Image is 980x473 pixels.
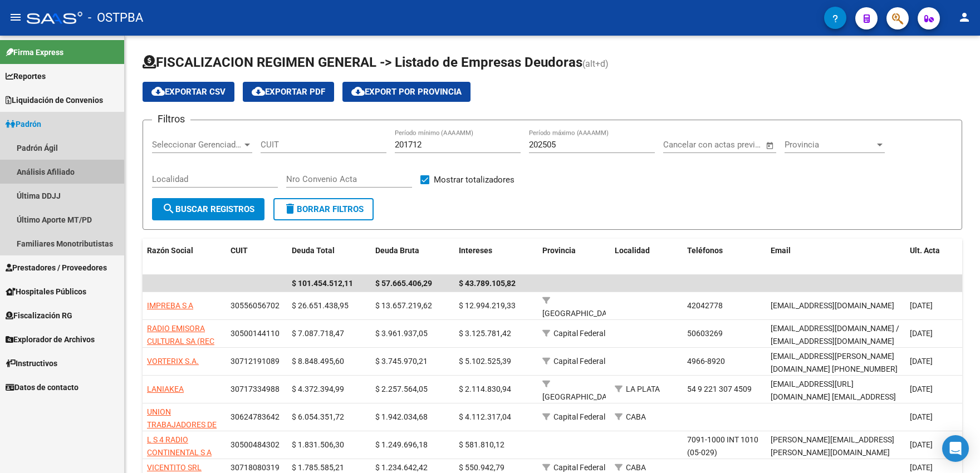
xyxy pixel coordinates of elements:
[151,87,226,97] span: Exportar CSV
[434,173,514,186] span: Mostrar totalizadores
[283,202,297,215] mat-icon: delete
[553,463,605,472] span: Capital Federal
[610,239,683,275] datatable-header-cell: Localidad
[771,352,898,386] span: [EMAIL_ADDRESS][PERSON_NAME][DOMAIN_NAME] [PHONE_NUMBER] [GEOGRAPHIC_DATA]
[771,435,894,457] span: [PERSON_NAME][EMAIL_ADDRESS][PERSON_NAME][DOMAIN_NAME]
[454,239,538,275] datatable-header-cell: Intereses
[771,380,896,414] span: [EMAIL_ADDRESS][URL][DOMAIN_NAME] [EMAIL_ADDRESS][DOMAIN_NAME]
[910,357,933,366] span: [DATE]
[459,463,504,472] span: $ 550.942,79
[375,357,428,366] span: $ 3.745.970,21
[785,140,875,150] span: Provincia
[9,11,22,24] mat-icon: menu
[147,435,212,457] span: L S 4 RADIO CONTINENTAL S A
[459,329,511,338] span: $ 3.125.781,42
[375,412,428,421] span: $ 1.942.034,68
[88,6,143,30] span: - OSTPBA
[910,412,933,421] span: [DATE]
[687,385,752,393] span: 54 9 221 307 4509
[542,246,576,255] span: Provincia
[626,412,646,421] span: CABA
[910,301,933,310] span: [DATE]
[459,246,492,255] span: Intereses
[151,85,165,98] mat-icon: cloud_download
[147,324,214,358] span: RADIO EMISORA CULTURAL SA (REC SA)
[231,463,280,472] span: 30718080319
[231,246,248,255] span: CUIT
[553,357,605,366] span: Capital Federal
[273,198,374,220] button: Borrar Filtros
[6,381,79,393] span: Datos de contacto
[459,357,511,366] span: $ 5.102.525,39
[553,412,605,421] span: Capital Federal
[553,329,605,338] span: Capital Federal
[231,385,280,393] span: 30717334988
[687,357,725,366] span: 4966-8920
[763,139,776,152] button: Open calendar
[771,246,791,255] span: Email
[351,87,462,97] span: Export por Provincia
[910,329,933,338] span: [DATE]
[292,385,344,393] span: $ 4.372.394,99
[292,357,344,366] span: $ 8.848.495,60
[683,239,766,275] datatable-header-cell: Teléfonos
[459,279,516,288] span: $ 43.789.105,82
[459,440,504,449] span: $ 581.810,12
[287,239,371,275] datatable-header-cell: Deuda Total
[147,246,193,255] span: Razón Social
[231,329,280,338] span: 30500144110
[942,435,969,462] div: Open Intercom Messenger
[143,82,234,102] button: Exportar CSV
[766,239,905,275] datatable-header-cell: Email
[292,301,349,310] span: $ 26.651.438,95
[542,309,618,318] span: [GEOGRAPHIC_DATA]
[6,118,41,130] span: Padrón
[351,85,365,98] mat-icon: cloud_download
[231,440,280,449] span: 30500484302
[152,111,190,127] h3: Filtros
[687,435,758,457] span: 7091-1000 INT 1010 (05-029)
[147,385,184,393] span: LANIAKEA
[143,55,582,70] span: FISCALIZACION REGIMEN GENERAL -> Listado de Empresas Deudoras
[626,463,646,472] span: CABA
[143,239,226,275] datatable-header-cell: Razón Social
[687,329,723,338] span: 50603269
[375,246,419,255] span: Deuda Bruta
[6,333,95,346] span: Explorador de Archivos
[231,357,280,366] span: 30712191089
[375,329,428,338] span: $ 3.961.937,05
[226,239,287,275] datatable-header-cell: CUIT
[152,198,264,220] button: Buscar Registros
[375,463,428,472] span: $ 1.234.642,42
[375,385,428,393] span: $ 2.257.564,05
[459,385,511,393] span: $ 2.114.830,94
[910,440,933,449] span: [DATE]
[910,385,933,393] span: [DATE]
[147,357,199,366] span: VORTERIX S.A.
[582,58,609,69] span: (alt+d)
[6,309,72,322] span: Fiscalización RG
[243,82,334,102] button: Exportar PDF
[6,70,46,82] span: Reportes
[147,463,202,472] span: VICENTITO SRL
[687,246,723,255] span: Teléfonos
[459,412,511,421] span: $ 4.112.317,04
[231,412,280,421] span: 30624783642
[292,440,344,449] span: $ 1.831.506,30
[162,204,254,214] span: Buscar Registros
[958,11,971,24] mat-icon: person
[292,329,344,338] span: $ 7.087.718,47
[538,239,610,275] datatable-header-cell: Provincia
[6,262,107,274] span: Prestadores / Proveedores
[687,301,723,310] span: 42042778
[292,279,353,288] span: $ 101.454.512,11
[771,301,894,310] span: [EMAIL_ADDRESS][DOMAIN_NAME]
[459,301,516,310] span: $ 12.994.219,33
[371,239,454,275] datatable-header-cell: Deuda Bruta
[6,94,103,106] span: Liquidación de Convenios
[292,463,344,472] span: $ 1.785.585,21
[910,246,940,255] span: Ult. Acta
[375,279,432,288] span: $ 57.665.406,29
[6,46,63,58] span: Firma Express
[615,246,650,255] span: Localidad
